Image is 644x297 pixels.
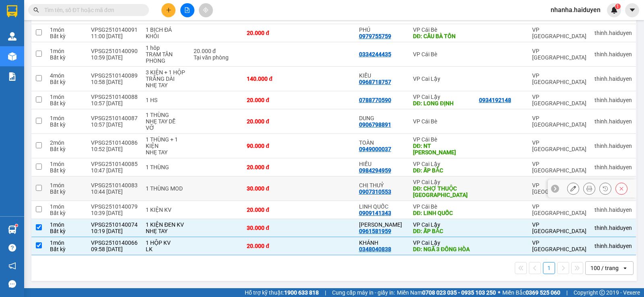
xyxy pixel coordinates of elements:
[247,97,295,103] div: 20.000 đ
[359,210,391,216] div: 0909141343
[8,244,16,252] span: question-circle
[616,4,619,9] span: 1
[413,27,471,33] div: VP Cái Bè
[594,143,632,149] div: thinh.haiduyen
[146,221,186,228] div: 1 KIỆN ĐEN KV
[567,182,579,195] div: Sửa đơn hàng
[359,33,391,39] div: 0979755759
[50,79,83,85] div: Bất kỳ
[146,136,186,149] div: 1 THÙNG + 1 KIỆN
[544,5,607,15] span: nhanha.haiduyen
[8,72,17,81] img: solution-icon
[359,51,391,57] div: 0334244435
[594,243,632,249] div: thinh.haiduyen
[359,72,405,79] div: KIỀU
[413,51,471,57] div: VP Cái Bè
[532,115,586,128] div: VP [GEOGRAPHIC_DATA]
[359,139,405,146] div: TOÀN
[413,118,471,125] div: VP Cái Bè
[50,146,83,152] div: Bất kỳ
[91,94,138,100] div: VPSG2510140088
[359,97,391,103] div: 0788770590
[566,288,568,297] span: |
[413,161,471,167] div: VP Cai Lậy
[91,188,138,195] div: 10:44 [DATE]
[599,290,605,295] span: copyright
[247,243,295,249] div: 20.000 đ
[594,76,632,82] div: thinh.haiduyen
[91,240,138,246] div: VPSG2510140066
[247,118,295,125] div: 20.000 đ
[413,143,471,156] div: DĐ: NT HOÀNG NGỌC
[359,182,405,188] div: CHỊ THUỶ
[8,225,17,234] img: warehouse-icon
[532,27,586,39] div: VP [GEOGRAPHIC_DATA]
[50,139,83,146] div: 2 món
[247,164,295,170] div: 20.000 đ
[359,27,405,33] div: PHÚ
[479,97,511,103] div: 0934192148
[44,6,139,14] input: Tìm tên, số ĐT hoặc mã đơn
[247,30,295,36] div: 20.000 đ
[413,246,471,252] div: DĐ: NGÃ 3 ĐÔNG HÒA
[247,225,295,231] div: 30.000 đ
[247,143,295,149] div: 90.000 đ
[8,280,16,288] span: message
[146,97,186,103] div: 1 HS
[91,246,138,252] div: 09:58 [DATE]
[413,33,471,39] div: DĐ: CẦU BÀ TỒN
[498,291,500,294] span: ⚪️
[413,179,471,185] div: VP Cai Lậy
[359,228,391,234] div: 0961581959
[8,32,17,41] img: warehouse-icon
[359,240,405,246] div: KHÁNH
[413,136,471,143] div: VP Cái Bè
[194,54,239,61] div: Tại văn phòng
[50,228,83,234] div: Bất kỳ
[91,100,138,107] div: 10:57 [DATE]
[50,167,83,174] div: Bất kỳ
[91,161,138,167] div: VPSG2510140085
[629,6,636,14] span: caret-down
[532,203,586,216] div: VP [GEOGRAPHIC_DATA]
[247,207,295,213] div: 20.000 đ
[91,182,138,188] div: VPSG2510140083
[146,45,186,51] div: 1 hôp
[413,228,471,234] div: DĐ: ẤP BẮC
[532,94,586,107] div: VP [GEOGRAPHIC_DATA]
[50,115,83,121] div: 1 món
[594,51,632,57] div: thinh.haiduyen
[413,185,471,198] div: DĐ: CHỢ THUỘC NHIÊU
[166,7,171,13] span: plus
[622,265,628,271] svg: open
[146,82,186,88] div: NHẸ TAY
[359,246,391,252] div: 0348040838
[146,118,186,131] div: NHẸ TAY DỄ VỠ
[50,72,83,79] div: 4 món
[413,210,471,216] div: DĐ: LINH QUỐC
[625,3,639,17] button: caret-down
[50,48,83,54] div: 1 món
[146,149,186,156] div: NHẸ TAY
[543,262,555,274] button: 1
[502,288,560,297] span: Miền Bắc
[91,221,138,228] div: VPSG2510140074
[91,139,138,146] div: VPSG2510140086
[146,207,186,213] div: 1 KIỆN KV
[332,288,395,297] span: Cung cấp máy in - giấy in:
[146,164,186,170] div: 1 THÙNG
[325,288,326,297] span: |
[594,225,632,231] div: thinh.haiduyen
[359,161,405,167] div: HIẾU
[359,146,391,152] div: 0949000037
[50,182,83,188] div: 1 món
[413,167,471,174] div: DĐ: ẤP BẮC
[359,79,391,85] div: 0968718757
[33,7,39,13] span: search
[532,161,586,174] div: VP [GEOGRAPHIC_DATA]
[91,48,138,54] div: VPSG2510140090
[50,100,83,107] div: Bất kỳ
[50,203,83,210] div: 1 món
[91,54,138,61] div: 10:59 [DATE]
[413,76,471,82] div: VP Cai Lậy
